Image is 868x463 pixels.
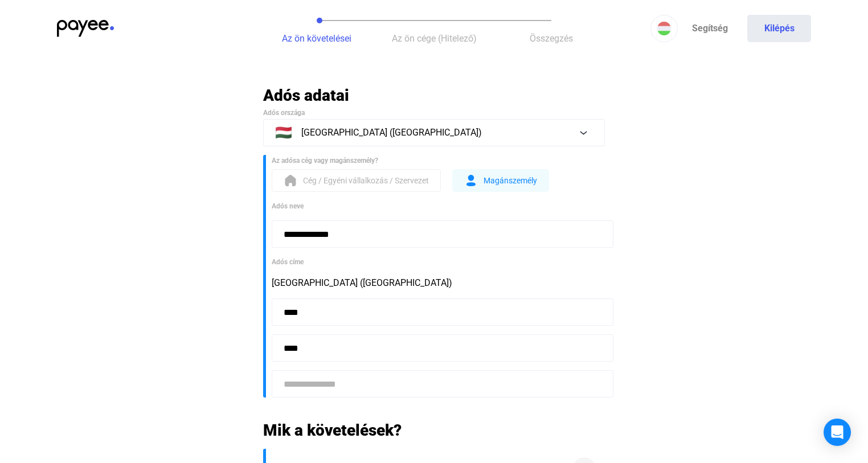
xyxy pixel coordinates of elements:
[284,174,297,187] img: form-org
[530,33,573,44] span: Összegzés
[484,174,537,187] span: Magánszemély
[650,15,678,42] button: HU
[678,15,742,42] a: Segítség
[275,126,292,140] span: 🇭🇺
[464,174,478,187] img: form-ind
[57,20,114,37] img: payee-logo
[452,169,549,192] button: form-indMagánszemély
[272,155,605,166] div: Az adósa cég vagy magánszemély?
[747,15,811,42] button: Kilépés
[263,109,305,117] span: Adós országa
[263,85,605,105] h2: Adós adatai
[282,33,351,44] span: Az ön követelései
[392,33,477,44] span: Az ön cége (Hitelező)
[272,200,605,212] div: Adós neve
[272,276,605,290] div: [GEOGRAPHIC_DATA] ([GEOGRAPHIC_DATA])
[263,119,605,146] button: 🇭🇺[GEOGRAPHIC_DATA] ([GEOGRAPHIC_DATA])
[824,419,851,446] div: Open Intercom Messenger
[301,126,482,140] span: [GEOGRAPHIC_DATA] ([GEOGRAPHIC_DATA])
[263,420,605,440] h2: Mik a követelések?
[657,22,671,35] img: HU
[303,174,429,187] span: Cég / Egyéni vállalkozás / Szervezet
[272,169,441,192] button: form-orgCég / Egyéni vállalkozás / Szervezet
[272,256,605,268] div: Adós címe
